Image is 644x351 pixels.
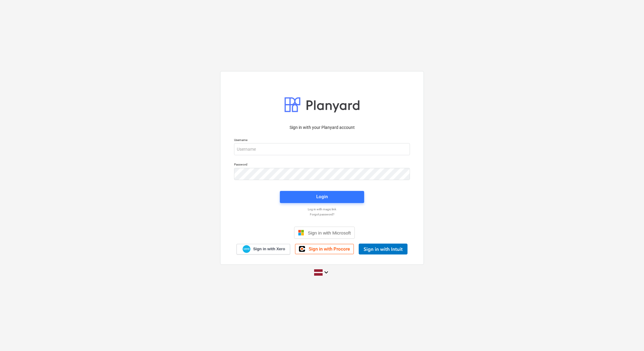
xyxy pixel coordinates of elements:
[323,269,330,276] i: keyboard_arrow_down
[253,246,285,252] span: Sign in with Xero
[309,246,350,252] span: Sign in with Procore
[236,244,290,254] a: Sign in with Xero
[231,207,413,211] a: Log in with magic link
[234,143,410,155] input: Username
[316,193,328,201] div: Login
[298,230,304,236] img: Microsoft logo
[295,244,354,254] a: Sign in with Procore
[234,138,410,143] p: Username
[243,245,250,253] img: Xero logo
[234,124,410,131] p: Sign in with your Planyard account
[231,212,413,216] a: Forgot password?
[308,230,351,235] span: Sign in with Microsoft
[234,162,410,168] p: Password
[280,191,364,203] button: Login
